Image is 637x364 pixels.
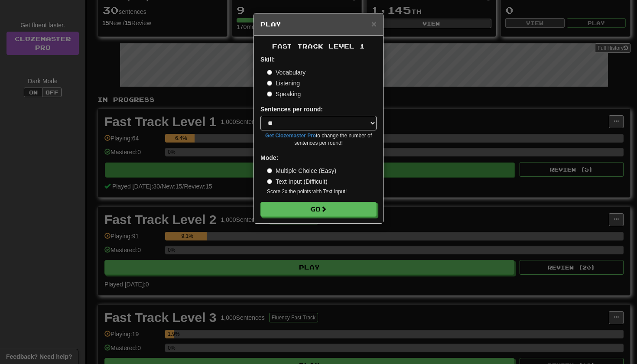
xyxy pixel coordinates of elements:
[267,177,328,186] label: Text Input (Difficult)
[267,70,272,75] input: Vocabulary
[267,91,272,97] input: Speaking
[267,166,336,175] label: Multiple Choice (Easy)
[260,56,275,63] strong: Skill:
[267,68,305,77] label: Vocabulary
[260,132,377,147] small: to change the number of sentences per round!
[260,154,278,161] strong: Mode:
[371,19,377,29] span: ×
[267,188,377,195] small: Score 2x the points with Text Input !
[260,20,377,29] h5: Play
[267,168,272,173] input: Multiple Choice (Easy)
[267,81,272,86] input: Listening
[267,90,301,98] label: Speaking
[260,105,323,114] label: Sentences per round:
[265,133,316,139] a: Get Clozemaster Pro
[260,202,377,217] button: Go
[272,42,365,50] span: Fast Track Level 1
[371,19,377,28] button: Close
[267,179,272,184] input: Text Input (Difficult)
[267,79,300,88] label: Listening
